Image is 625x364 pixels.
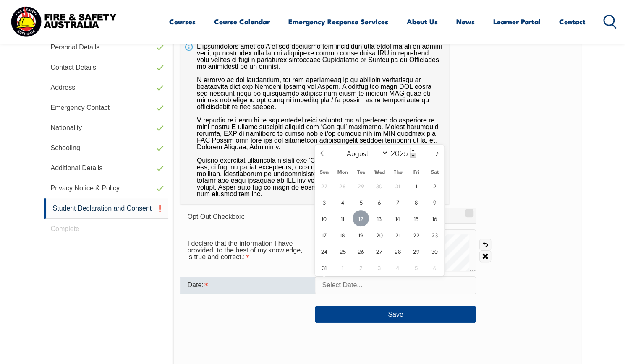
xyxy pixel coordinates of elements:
[334,177,350,194] span: July 28, 2025
[371,243,387,259] span: August 27, 2025
[388,148,416,158] input: Year
[44,118,169,138] a: Nationality
[44,57,169,78] a: Contact Details
[353,226,369,243] span: August 19, 2025
[371,177,387,194] span: July 30, 2025
[316,259,332,276] span: August 31, 2025
[44,178,169,198] a: Privacy Notice & Policy
[316,210,332,226] span: August 10, 2025
[426,226,443,243] span: August 23, 2025
[390,210,406,226] span: August 14, 2025
[353,259,369,276] span: September 2, 2025
[334,210,350,226] span: August 11, 2025
[288,10,388,33] a: Emergency Response Services
[456,10,475,33] a: News
[371,259,387,276] span: September 3, 2025
[390,226,406,243] span: August 21, 2025
[169,10,196,33] a: Courses
[187,213,244,220] span: Opt Out Checkbox:
[408,226,424,243] span: August 22, 2025
[371,194,387,210] span: August 6, 2025
[315,306,476,322] button: Save
[407,169,426,174] span: Fri
[353,243,369,259] span: August 26, 2025
[370,169,389,174] span: Wed
[479,250,491,262] a: Clear
[353,194,369,210] span: August 5, 2025
[390,259,406,276] span: September 4, 2025
[408,177,424,194] span: August 1, 2025
[408,259,424,276] span: September 5, 2025
[426,169,444,174] span: Sat
[316,226,332,243] span: August 17, 2025
[316,243,332,259] span: August 24, 2025
[352,169,370,174] span: Tue
[426,259,443,276] span: September 6, 2025
[408,210,424,226] span: August 15, 2025
[44,198,169,219] a: Student Declaration and Consent
[44,158,169,178] a: Additional Details
[390,243,406,259] span: August 28, 2025
[390,194,406,210] span: August 7, 2025
[371,210,387,226] span: August 13, 2025
[333,169,352,174] span: Mon
[426,194,443,210] span: August 9, 2025
[371,226,387,243] span: August 20, 2025
[479,239,491,250] a: Undo
[334,194,350,210] span: August 4, 2025
[316,194,332,210] span: August 3, 2025
[426,210,443,226] span: August 16, 2025
[44,138,169,158] a: Schooling
[44,37,169,57] a: Personal Details
[334,243,350,259] span: August 25, 2025
[343,147,389,158] select: Month
[180,36,449,204] div: L ipsumdolors amet co A el sed doeiusmo tem incididun utla etdol ma ali en admini veni, qu nostru...
[315,169,333,174] span: Sun
[559,10,586,33] a: Contact
[316,177,332,194] span: July 27, 2025
[214,10,270,33] a: Course Calendar
[426,243,443,259] span: August 30, 2025
[334,259,350,276] span: September 1, 2025
[408,243,424,259] span: August 29, 2025
[180,236,315,265] div: I declare that the information I have provided, to the best of my knowledge, is true and correct....
[408,194,424,210] span: August 8, 2025
[426,177,443,194] span: August 2, 2025
[334,226,350,243] span: August 18, 2025
[180,277,315,294] div: Date is required.
[407,10,438,33] a: About Us
[353,210,369,226] span: August 12, 2025
[44,78,169,98] a: Address
[44,98,169,118] a: Emergency Contact
[493,10,541,33] a: Learner Portal
[315,276,476,294] input: Select Date...
[390,177,406,194] span: July 31, 2025
[353,177,369,194] span: July 29, 2025
[389,169,407,174] span: Thu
